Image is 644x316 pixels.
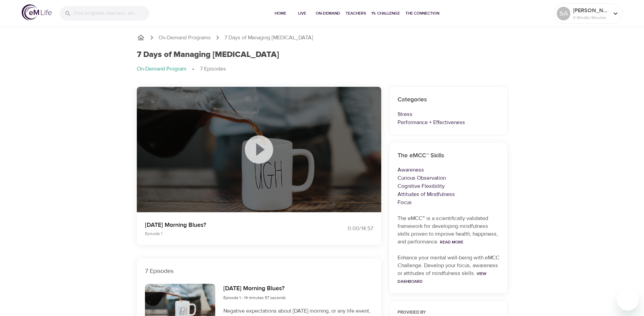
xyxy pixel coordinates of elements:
[22,4,52,20] img: logo
[398,182,499,190] p: Cognitive Flexibility
[223,295,286,300] span: Episode 1 - 14 minutes 57 seconds
[137,34,508,42] nav: breadcrumb
[346,10,366,17] span: Teachers
[405,10,439,17] span: The Connection
[371,10,400,17] span: 1% Challenge
[398,95,499,105] h6: Categories
[573,6,609,15] p: [PERSON_NAME]
[398,198,499,206] p: Focus
[223,284,286,294] h6: [DATE] Morning Blues?
[573,15,609,21] p: 0 Mindful Minutes
[224,34,313,42] p: 7 Days of Managing [MEDICAL_DATA]
[322,225,373,233] div: 0:00 / 14:57
[398,110,499,118] p: Stress
[272,10,289,17] span: Home
[440,239,463,245] a: Read More
[145,231,314,237] p: Episode 1
[398,118,499,126] p: Performance + Effectiveness
[137,50,279,60] h1: 7 Days of Managing [MEDICAL_DATA]
[617,289,639,311] iframe: Button to launch messaging window
[74,6,149,21] input: Find programs, teachers, etc...
[557,7,570,20] div: SA
[137,65,186,73] p: On-Demand Program
[159,34,211,42] a: On-Demand Programs
[398,215,499,246] p: The eMCC™ is a scientifically validated framework for developing mindfulness skills proven to imp...
[398,190,499,198] p: Attitudes of Mindfulness
[294,10,310,17] span: Live
[398,254,499,285] p: Enhance your mental well-being with eMCC Challenge. Develop your focus, awareness or attitudes of...
[145,220,314,230] p: [DATE] Morning Blues?
[137,65,508,73] nav: breadcrumb
[398,166,499,174] p: Awareness
[145,266,373,276] p: 7 Episodes
[398,151,499,161] h6: The eMCC™ Skills
[398,271,486,284] a: View Dashboard
[316,10,340,17] span: On-Demand
[398,174,499,182] p: Curious Observation
[200,65,226,73] p: 7 Episodes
